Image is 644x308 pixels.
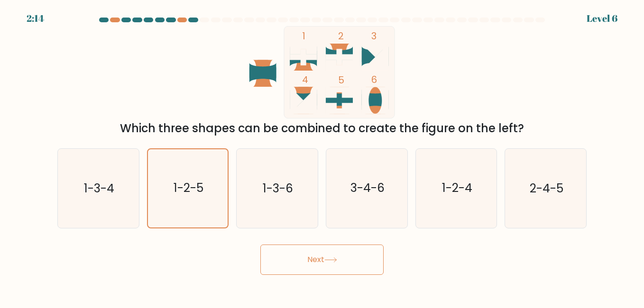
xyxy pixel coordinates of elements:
text: 1-2-5 [174,180,203,197]
tspan: 2 [338,29,344,43]
div: Which three shapes can be combined to create the figure on the left? [63,120,581,137]
text: 2-4-5 [530,180,563,197]
button: Next [260,245,384,275]
text: 1-2-4 [442,180,472,197]
text: 1-3-6 [263,180,293,197]
div: 2:14 [27,11,44,26]
tspan: 4 [302,73,308,86]
text: 1-3-4 [84,180,114,197]
tspan: 3 [371,29,377,43]
tspan: 5 [338,73,344,87]
div: Level 6 [587,11,617,26]
tspan: 1 [302,29,305,43]
tspan: 6 [371,73,377,86]
text: 3-4-6 [350,180,385,197]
